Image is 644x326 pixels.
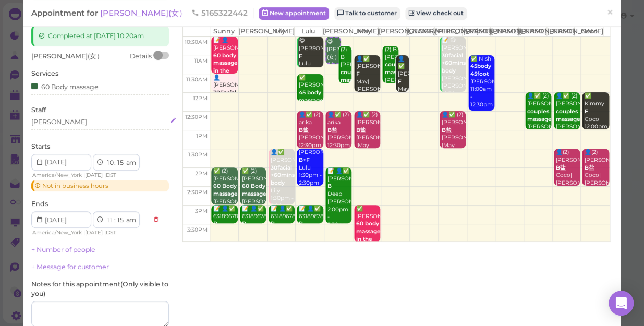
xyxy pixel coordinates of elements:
span: 10:30am [185,39,208,45]
b: 60 Body massage [327,61,351,83]
div: [PERSON_NAME] Lulu 1:30pm - 2:30pm [298,149,323,187]
div: Completed at [DATE] 10:20am [31,26,169,46]
div: ✅ (2) [PERSON_NAME] [PERSON_NAME]|Sunny 2:00pm - 3:00pm [241,167,266,229]
div: ✅ Nishi [PERSON_NAME] 11:00am - 12:30pm [470,55,494,109]
span: DST [106,229,116,236]
span: 1pm [196,132,208,139]
div: 📝 👤✅ [PERSON_NAME] Deep [PERSON_NAME] 2:00pm - 3:30pm [327,167,351,229]
b: 60 Body massage [242,183,266,197]
div: 👤(2) [PERSON_NAME] Coco|[PERSON_NAME] 1:30pm - 2:30pm [555,149,580,202]
b: 30facial +60mins body [442,52,466,74]
b: B盐 [356,127,366,134]
th: [PERSON_NAME] [378,27,406,36]
span: [DATE] [85,229,103,236]
a: + Message for customer [31,263,109,271]
th: Coco [575,27,603,36]
th: [PERSON_NAME] [546,27,575,36]
label: Services [31,69,58,78]
b: B+F [299,156,310,163]
th: May [350,27,379,36]
b: B [299,220,303,227]
label: Starts [31,142,50,151]
div: 📝 👤[PERSON_NAME] [DEMOGRAPHIC_DATA], Sunny 10:30am - 11:30am [213,37,237,121]
div: Details [130,52,152,61]
div: 👤✅ (2) [PERSON_NAME] [PERSON_NAME]|[PERSON_NAME] 12:00pm - 1:00pm [527,92,551,154]
div: ✅ [PERSON_NAME] May 3:00pm - 4:00pm [356,205,380,282]
div: 👤✅ (2) [PERSON_NAME] [PERSON_NAME]|[PERSON_NAME] 12:00pm - 1:00pm [555,92,580,154]
div: 😋 [PERSON_NAME] Lulu 10:20am - 11:20am [298,37,323,91]
label: Ends [31,199,48,209]
div: (2) B [PERSON_NAME] [PERSON_NAME]|[PERSON_NAME] 10:45am - 11:45am [384,46,398,115]
div: ✅ (2) [PERSON_NAME] [PERSON_NAME]|Sunny 2:00pm - 3:00pm [213,167,237,229]
a: + Number of people [31,246,95,253]
a: Talk to customer [334,7,400,20]
div: 👤✅ (2) [PERSON_NAME] [PERSON_NAME] |May 12:30pm - 1:30pm [356,111,380,165]
b: F [398,78,402,85]
b: 45 body massage [299,89,323,104]
div: 📝 👤✅ 6318967894 挨着 [PERSON_NAME]|[PERSON_NAME]|Lulu|Sunny 3:00pm - 3:30pm [213,205,237,274]
b: 30Facial [213,89,236,96]
b: B [327,183,332,189]
b: F [356,70,360,77]
span: 2:30pm [187,189,208,196]
span: [DATE] [85,172,103,178]
b: couples massage [556,108,580,123]
div: 👤✅ (2) arika [PERSON_NAME]|Lulu 12:30pm - 1:30pm [327,111,351,157]
div: 😋 [PERSON_NAME](女） [PERSON_NAME] 10:15am - 11:15am [326,38,340,115]
div: | | [31,171,148,180]
b: B盐 [299,127,309,134]
th: Lulu [294,27,322,36]
th: [PERSON_NAME] [434,27,463,36]
div: 📝 👤✅ 6318967894 挨着 [PERSON_NAME]|[PERSON_NAME]|Lulu|Sunny 3:00pm - 3:30pm [270,205,295,274]
b: 45body 45foot [470,63,491,77]
div: 👤(2) [PERSON_NAME] Coco|[PERSON_NAME] 1:30pm - 2:30pm [584,149,609,202]
b: 60 body massage in the cave [213,52,238,82]
div: 60 Body massage [31,81,99,92]
b: 60 Body massage [213,183,238,197]
b: F [584,108,588,115]
div: 👤✅ (2) arika [PERSON_NAME]|Lulu 12:30pm - 1:30pm [298,111,323,157]
b: F [299,53,302,59]
th: [PERSON_NAME] [322,27,350,36]
b: B盐 [327,127,337,134]
div: 👤✅ [PERSON_NAME] May|[PERSON_NAME] 11:00am - 12:00pm [397,55,409,124]
b: B [242,220,246,227]
div: Not in business hours [31,180,169,191]
span: 2pm [195,170,208,177]
div: 📝 😋 [PERSON_NAME] [PERSON_NAME] [PERSON_NAME] 10:30am - 12:00pm [441,37,466,113]
th: Lily [266,27,294,36]
b: B [271,220,275,227]
div: Appointment for [31,8,253,18]
div: 👤✅ [PERSON_NAME] Lily 1:30pm - 3:00pm [270,149,295,210]
th: [PERSON_NAME] [518,27,546,36]
a: View check out [405,7,467,20]
a: [PERSON_NAME](女） [100,8,189,18]
b: B盐 [556,164,566,171]
div: 👤[PERSON_NAME] Sunny 11:30am - 12:00pm [213,74,237,128]
label: Notes for this appointment ( Only visible to you ) [31,280,169,298]
div: 📝 👤✅ 6318967894 挨着 [PERSON_NAME]|[PERSON_NAME]|Lulu|Sunny 3:00pm - 3:30pm [298,205,323,274]
span: 3:30pm [187,226,208,233]
b: couples massage [384,61,409,76]
div: ✅ [PERSON_NAME] Lulu 11:30am - 12:15pm [298,74,323,136]
b: 30facial +60mins body [271,164,295,186]
b: B [213,220,217,227]
div: (2) B [PERSON_NAME] [PERSON_NAME]|[PERSON_NAME] 10:45am - 11:45am [340,46,351,123]
span: × [606,5,613,20]
span: 3pm [195,208,208,214]
span: 12pm [193,95,208,102]
th: [PERSON_NAME] [463,27,491,36]
b: B盐 [442,127,452,134]
b: couples massage [341,69,365,83]
div: ✅ Kimmy Coco 12:00pm - 1:00pm [584,92,609,138]
div: 👤✅ [PERSON_NAME] May|[PERSON_NAME] 11:00am - 12:00pm [356,55,380,117]
span: DST [106,172,116,178]
div: | | [31,228,148,237]
b: 60 body massage in the cave [356,220,381,250]
span: 1:30pm [188,151,208,158]
th: [PERSON_NAME] [491,27,519,36]
span: 5165322442 [191,8,248,18]
span: 11am [194,57,208,64]
span: [PERSON_NAME](女） [31,52,103,60]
